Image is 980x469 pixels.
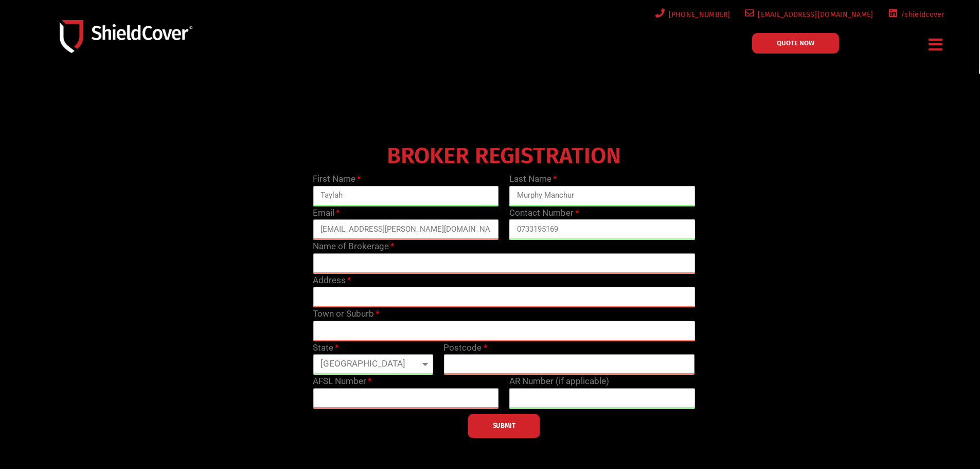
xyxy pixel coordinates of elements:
label: Town or Suburb [313,307,379,321]
label: Name of Brokerage [313,240,394,253]
span: /shieldcover [897,8,945,21]
a: QUOTE NOW [752,33,839,54]
h4: BROKER REGISTRATION [308,150,700,162]
label: AFSL Number [313,375,371,388]
label: Contact Number [509,206,579,220]
span: [PHONE_NUMBER] [665,8,730,21]
label: Email [313,206,340,220]
span: QUOTE NOW [777,40,814,46]
button: SUBMIT [468,414,540,438]
a: /shieldcover [886,8,945,21]
label: State [313,341,338,355]
a: [EMAIL_ADDRESS][DOMAIN_NAME] [743,8,874,21]
label: Postcode [443,341,487,355]
img: Shield-Cover-Underwriting-Australia-logo-full [60,20,192,53]
label: AR Number (if applicable) [509,375,609,388]
div: Menu Toggle [925,32,947,57]
span: [EMAIL_ADDRESS][DOMAIN_NAME] [754,8,873,21]
label: First Name [313,172,361,186]
a: [PHONE_NUMBER] [653,8,730,21]
span: SUBMIT [493,425,515,427]
label: Address [313,274,351,287]
label: Last Name [509,172,557,186]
